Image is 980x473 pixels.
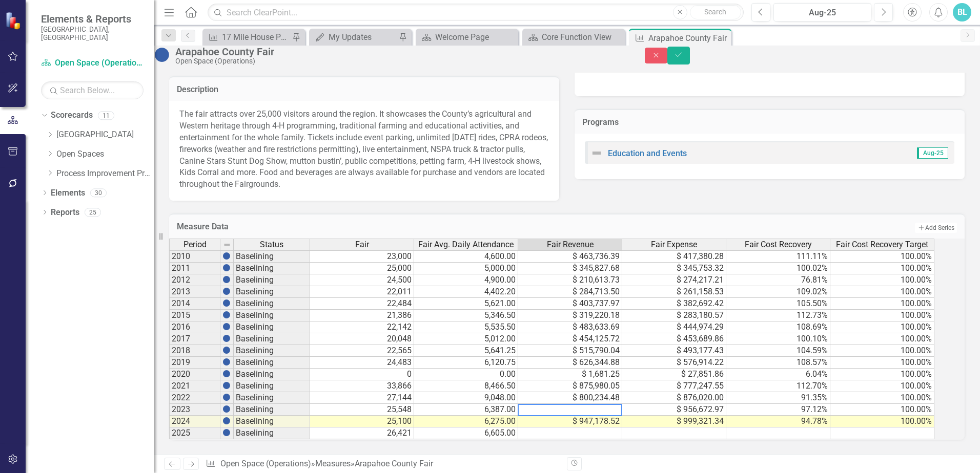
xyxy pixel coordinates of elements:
[169,369,220,380] td: 2020
[310,380,414,392] td: 33,866
[222,322,231,331] img: BgCOk07PiH71IgAAAABJRU5ErkJggg==
[608,148,687,158] a: Education and Events
[726,310,830,321] td: 112.73%
[414,416,518,427] td: 6,275.00
[953,3,971,21] div: BL
[90,188,107,197] div: 30
[726,250,830,263] td: 111.11%
[773,3,871,21] button: Aug-25
[5,11,23,29] img: ClearPoint Strategy
[622,404,726,416] td: $ 956,672.97
[169,321,220,333] td: 2016
[830,333,934,345] td: 100.00%
[169,380,220,392] td: 2021
[169,333,220,345] td: 2017
[206,458,559,470] div: » »
[830,345,934,357] td: 100.00%
[418,31,516,44] a: Welcome Page
[56,168,154,180] a: Process Improvement Program
[622,310,726,321] td: $ 283,180.57
[726,380,830,392] td: 112.70%
[310,298,414,310] td: 22,484
[622,263,726,274] td: $ 345,753.32
[234,369,310,380] td: Baselining
[525,31,622,44] a: Core Function View
[582,118,957,127] h3: Programs
[220,459,311,468] a: Open Space (Operations)
[726,357,830,369] td: 108.57%
[234,392,310,404] td: Baselining
[310,427,414,439] td: 26,421
[726,298,830,310] td: 105.50%
[56,129,154,141] a: [GEOGRAPHIC_DATA]
[622,345,726,357] td: $ 493,177.43
[310,357,414,369] td: 24,483
[175,57,624,65] div: Open Space (Operations)
[622,333,726,345] td: $ 453,689.86
[260,240,283,249] span: Status
[222,405,231,413] img: BgCOk07PiH71IgAAAABJRU5ErkJggg==
[414,333,518,345] td: 5,012.00
[830,298,934,310] td: 100.00%
[726,321,830,333] td: 108.69%
[622,286,726,298] td: $ 261,158.53
[726,392,830,404] td: 91.35%
[222,31,290,44] div: 17 Mile House Programming
[518,345,622,357] td: $ 515,790.04
[414,357,518,369] td: 6,120.75
[830,286,934,298] td: 100.00%
[414,274,518,286] td: 4,900.00
[518,274,622,286] td: $ 210,613.73
[726,404,830,416] td: 97.12%
[518,357,622,369] td: $ 626,344.88
[777,7,868,19] div: Aug-25
[234,416,310,427] td: Baselining
[222,358,231,366] img: BgCOk07PiH71IgAAAABJRU5ErkJggg==
[726,345,830,357] td: 104.59%
[518,310,622,321] td: $ 319,220.18
[414,345,518,357] td: 5,641.25
[310,310,414,321] td: 21,386
[179,109,549,190] p: The fair attracts over 25,000 visitors around the region. It showcases the County’s agricultural ...
[222,264,231,272] img: BgCOk07PiH71IgAAAABJRU5ErkJggg==
[222,299,231,307] img: BgCOk07PiH71IgAAAABJRU5ErkJggg==
[51,110,93,121] a: Scorecards
[310,345,414,357] td: 22,565
[41,25,144,42] small: [GEOGRAPHIC_DATA], [GEOGRAPHIC_DATA]
[726,263,830,274] td: 100.02%
[222,417,231,425] img: BgCOk07PiH71IgAAAABJRU5ErkJggg==
[169,404,220,416] td: 2023
[234,263,310,274] td: Baselining
[222,346,231,354] img: BgCOk07PiH71IgAAAABJRU5ErkJggg==
[518,333,622,345] td: $ 454,125.72
[414,263,518,274] td: 5,000.00
[518,321,622,333] td: $ 483,633.69
[414,392,518,404] td: 9,048.00
[830,404,934,416] td: 100.00%
[590,147,603,159] img: Not Defined
[205,31,290,44] a: 17 Mile House Programming
[85,208,101,217] div: 25
[41,81,144,99] input: Search Below...
[310,321,414,333] td: 22,142
[418,240,514,249] span: Fair Avg. Daily Attendance
[622,380,726,392] td: $ 777,247.55
[222,370,231,378] img: BgCOk07PiH71IgAAAABJRU5ErkJggg==
[234,345,310,357] td: Baselining
[310,263,414,274] td: 25,000
[726,274,830,286] td: 76.81%
[234,250,310,263] td: Baselining
[154,47,170,63] img: Baselining
[234,427,310,439] td: Baselining
[830,250,934,263] td: 100.00%
[169,286,220,298] td: 2013
[222,287,231,295] img: BgCOk07PiH71IgAAAABJRU5ErkJggg==
[234,404,310,416] td: Baselining
[830,321,934,333] td: 100.00%
[622,274,726,286] td: $ 274,217.21
[169,310,220,321] td: 2015
[518,392,622,404] td: $ 800,234.48
[234,298,310,310] td: Baselining
[836,240,928,249] span: Fair Cost Recovery Target
[726,369,830,380] td: 6.04%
